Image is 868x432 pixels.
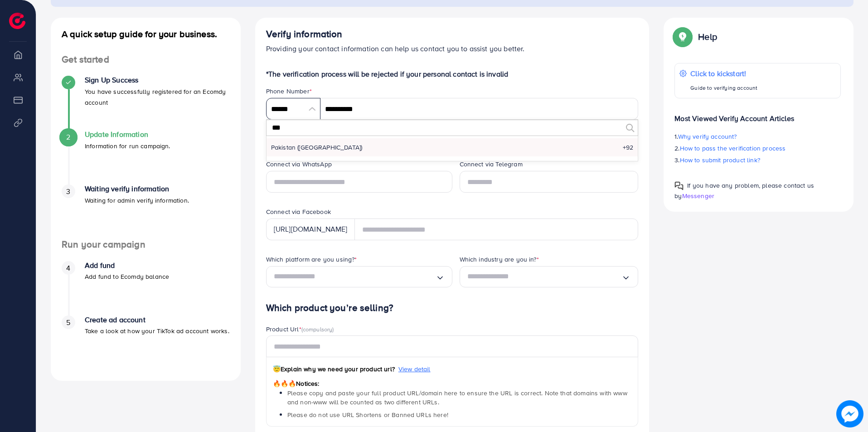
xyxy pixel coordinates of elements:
[9,13,25,29] img: logo
[66,317,70,328] span: 5
[266,325,334,334] label: Product Url
[467,270,622,284] input: Search for option
[460,266,639,287] div: Search for option
[698,31,717,42] p: Help
[51,130,241,184] li: Update Information
[85,76,230,84] h4: Sign Up Success
[266,207,331,216] label: Connect via Facebook
[85,261,169,270] h4: Add fund
[287,388,627,407] span: Please copy and paste your full product URL/domain here to ensure the URL is correct. Note that d...
[273,364,281,374] span: 😇
[674,143,841,154] p: 2.
[674,131,841,142] p: 1.
[301,325,334,333] span: (compulsory)
[66,263,70,273] span: 4
[266,255,357,264] label: Which platform are you using?
[273,379,320,388] span: Notices:
[674,106,841,124] p: Most Viewed Verify Account Articles
[51,76,241,130] li: Sign Up Success
[680,155,760,165] span: How to submit product link?
[51,54,241,65] h4: Get started
[398,364,431,374] span: View detail
[682,191,714,200] span: Messenger
[85,325,229,336] p: Take a look at how your TikTok ad account works.
[623,143,633,152] span: +92
[690,68,757,79] p: Click to kickstart!
[266,68,639,79] p: *The verification process will be rejected if your personal contact is invalid
[85,141,170,151] p: Information for run campaign.
[85,271,169,282] p: Add fund to Ecomdy balance
[690,83,757,93] p: Guide to verifying account
[271,143,363,152] span: Pakistan (‫[GEOGRAPHIC_DATA]‬‎)
[85,130,170,139] h4: Update Information
[266,43,639,54] p: Providing your contact information can help us contact you to assist you better.
[836,400,863,427] img: image
[674,29,691,45] img: Popup guide
[674,155,841,165] p: 3.
[266,302,639,314] h4: Which product you’re selling?
[266,266,452,287] div: Search for option
[51,29,241,39] h4: A quick setup guide for your business.
[266,218,355,240] div: [URL][DOMAIN_NAME]
[273,364,395,374] span: Explain why we need your product url?
[85,316,229,324] h4: Create ad account
[460,255,539,264] label: Which industry are you in?
[85,184,189,193] h4: Waiting verify information
[674,181,684,190] img: Popup guide
[266,87,312,96] label: Phone Number
[266,29,639,40] h4: Verify information
[66,186,70,197] span: 3
[460,160,523,169] label: Connect via Telegram
[674,181,814,200] span: If you have any problem, please contact us by
[85,195,189,206] p: Waiting for admin verify information.
[274,270,436,284] input: Search for option
[266,160,332,169] label: Connect via WhatsApp
[273,379,296,388] span: 🔥🔥🔥
[66,132,70,142] span: 2
[287,410,448,419] span: Please do not use URL Shortens or Banned URLs here!
[678,132,737,141] span: Why verify account?
[51,184,241,239] li: Waiting verify information
[51,316,241,370] li: Create ad account
[85,86,230,108] p: You have successfully registered for an Ecomdy account
[51,239,241,250] h4: Run your campaign
[680,144,786,153] span: How to pass the verification process
[51,261,241,316] li: Add fund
